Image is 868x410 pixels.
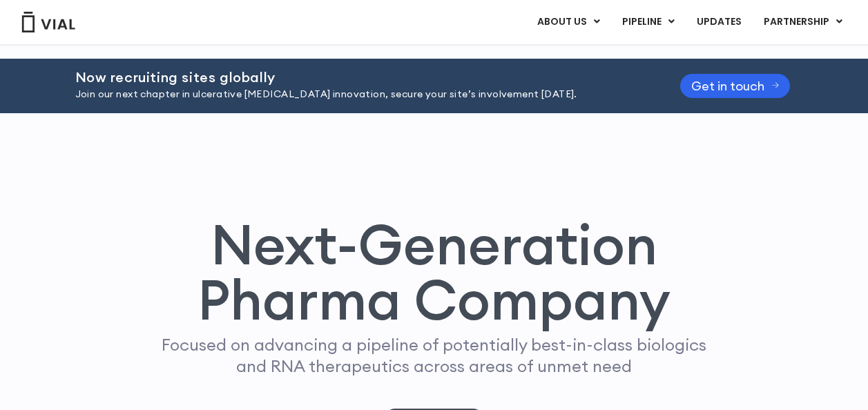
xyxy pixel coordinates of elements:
[75,70,646,85] h2: Now recruiting sites globally
[75,87,646,102] p: Join our next chapter in ulcerative [MEDICAL_DATA] innovation, secure your site’s involvement [DA...
[611,10,685,34] a: PIPELINEMenu Toggle
[526,10,610,34] a: ABOUT USMenu Toggle
[135,217,733,327] h1: Next-Generation Pharma Company
[686,10,752,34] a: UPDATES
[691,81,764,91] span: Get in touch
[680,74,791,98] a: Get in touch
[156,334,713,377] p: Focused on advancing a pipeline of potentially best-in-class biologics and RNA therapeutics acros...
[21,12,76,32] img: Vial Logo
[753,10,853,34] a: PARTNERSHIPMenu Toggle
